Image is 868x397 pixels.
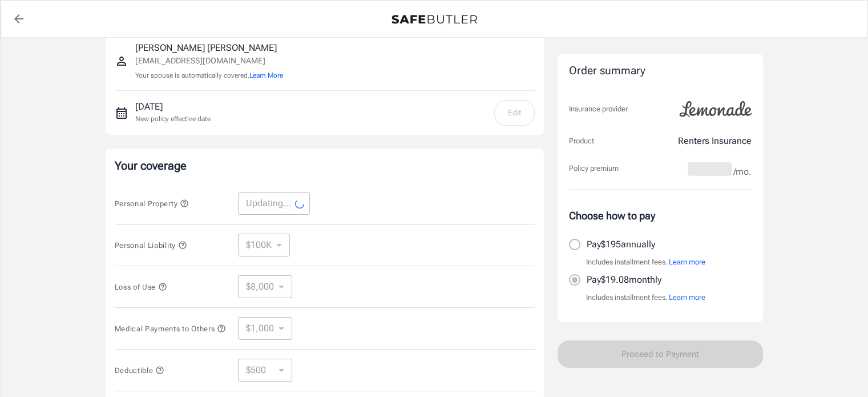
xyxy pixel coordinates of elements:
[587,238,655,251] p: Pay $195 annually
[135,100,211,114] p: [DATE]
[669,256,705,268] button: Learn more
[115,106,128,120] svg: New policy start date
[115,241,187,250] span: Personal Liability
[569,208,752,223] p: Choose how to pay
[678,134,752,148] p: Renters Insurance
[115,199,189,208] span: Personal Property
[115,158,535,174] p: Your coverage
[115,363,165,377] button: Deductible
[587,273,661,287] p: Pay $19.08 monthly
[135,70,283,81] p: Your spouse is automatically covered.
[569,163,619,174] p: Policy premium
[586,292,705,303] p: Includes installment fees.
[115,238,187,252] button: Personal Liability
[135,41,283,55] p: [PERSON_NAME] [PERSON_NAME]
[569,103,628,115] p: Insurance provider
[391,15,477,24] img: Back to quotes
[733,164,752,180] span: /mo.
[673,93,758,125] img: Lemonade
[7,7,30,30] a: back to quotes
[569,135,594,147] p: Product
[569,63,752,79] div: Order summary
[115,280,167,294] button: Loss of Use
[135,114,211,124] p: New policy effective date
[115,324,227,333] span: Medical Payments to Others
[586,256,705,268] p: Includes installment fees.
[115,322,227,335] button: Medical Payments to Others
[115,366,165,375] span: Deductible
[135,55,283,67] p: [EMAIL_ADDRESS][DOMAIN_NAME]
[249,70,283,81] button: Learn More
[115,54,128,68] svg: Insured person
[115,197,189,210] button: Personal Property
[669,292,705,303] button: Learn more
[115,283,167,291] span: Loss of Use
